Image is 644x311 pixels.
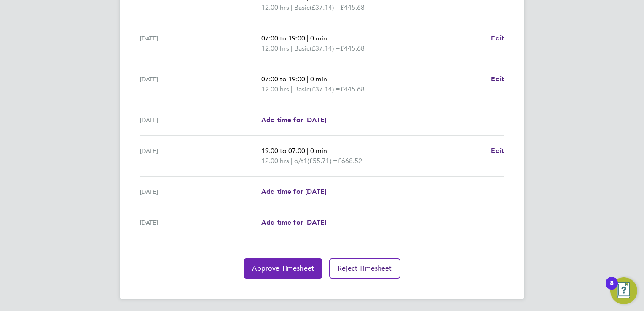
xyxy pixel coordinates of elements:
[140,187,261,197] div: [DATE]
[140,115,261,125] div: [DATE]
[329,258,400,279] button: Reject Timesheet
[261,147,305,155] span: 19:00 to 07:00
[261,3,289,11] span: 12.00 hrs
[310,147,327,155] span: 0 min
[244,258,322,279] button: Approve Timesheet
[261,157,289,165] span: 12.00 hrs
[261,85,289,93] span: 12.00 hrs
[307,157,338,165] span: (£55.71) =
[491,147,504,155] span: Edit
[261,187,326,197] a: Add time for [DATE]
[338,157,362,165] span: £668.52
[140,33,261,54] div: [DATE]
[294,3,310,13] span: Basic
[261,34,305,42] span: 07:00 to 19:00
[294,84,310,94] span: Basic
[261,44,289,52] span: 12.00 hrs
[310,44,340,52] span: (£37.14) =
[140,74,261,94] div: [DATE]
[291,3,292,11] span: |
[294,156,307,166] span: o/t1
[310,3,340,11] span: (£37.14) =
[140,146,261,166] div: [DATE]
[261,75,305,83] span: 07:00 to 19:00
[291,85,292,93] span: |
[140,217,261,228] div: [DATE]
[291,44,292,52] span: |
[307,75,309,83] span: |
[310,34,327,42] span: 0 min
[491,74,504,84] a: Edit
[310,75,327,83] span: 0 min
[291,157,292,165] span: |
[338,264,392,273] span: Reject Timesheet
[310,85,340,93] span: (£37.14) =
[340,3,365,11] span: £445.68
[610,277,637,304] button: Open Resource Center, 8 new notifications
[261,188,326,196] span: Add time for [DATE]
[261,115,326,125] a: Add time for [DATE]
[491,146,504,156] a: Edit
[252,264,314,273] span: Approve Timesheet
[307,34,309,42] span: |
[340,44,365,52] span: £445.68
[340,85,365,93] span: £445.68
[491,34,504,42] span: Edit
[491,33,504,43] a: Edit
[610,283,614,294] div: 8
[261,217,326,228] a: Add time for [DATE]
[261,218,326,226] span: Add time for [DATE]
[261,116,326,124] span: Add time for [DATE]
[491,75,504,83] span: Edit
[307,147,309,155] span: |
[294,43,310,54] span: Basic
